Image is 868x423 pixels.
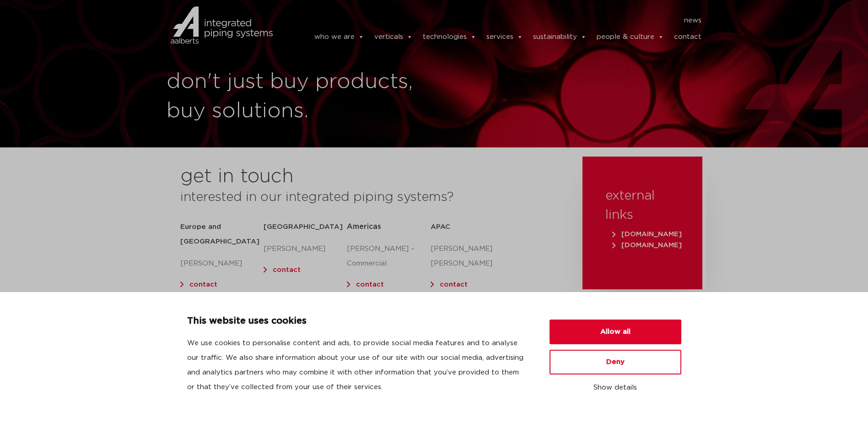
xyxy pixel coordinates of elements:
[431,220,514,234] h5: APAC
[612,231,682,238] span: [DOMAIN_NAME]
[347,223,381,230] span: Americas
[597,28,664,46] a: people & culture
[273,266,301,273] a: contact
[180,256,264,271] p: [PERSON_NAME]
[180,166,294,188] h2: get in touch
[187,336,528,395] p: We use cookies to personalise content and ads, to provide social media features and to analyse ou...
[180,223,259,245] strong: Europe and [GEOGRAPHIC_DATA]
[550,350,681,374] button: Deny
[605,186,679,225] h3: external links
[550,380,681,396] button: Show details
[167,67,430,126] h1: don't just buy products, buy solutions.
[180,188,560,207] h3: interested in our integrated piping systems?
[286,13,702,28] nav: Menu
[550,320,681,344] button: Allow all
[423,28,476,46] a: technologies
[610,231,684,238] a: [DOMAIN_NAME]
[264,220,347,234] h5: [GEOGRAPHIC_DATA]
[674,28,701,46] a: contact
[314,28,364,46] a: who we are
[440,281,468,288] a: contact
[356,281,384,288] a: contact
[264,242,347,256] p: [PERSON_NAME]
[533,28,587,46] a: sustainability
[684,13,701,28] a: news
[612,242,682,249] span: [DOMAIN_NAME]
[347,242,430,271] p: [PERSON_NAME] – Commercial
[189,281,217,288] a: contact
[486,28,523,46] a: services
[187,314,528,329] p: This website uses cookies
[431,242,514,271] p: [PERSON_NAME] [PERSON_NAME]
[374,28,413,46] a: verticals
[610,242,684,249] a: [DOMAIN_NAME]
